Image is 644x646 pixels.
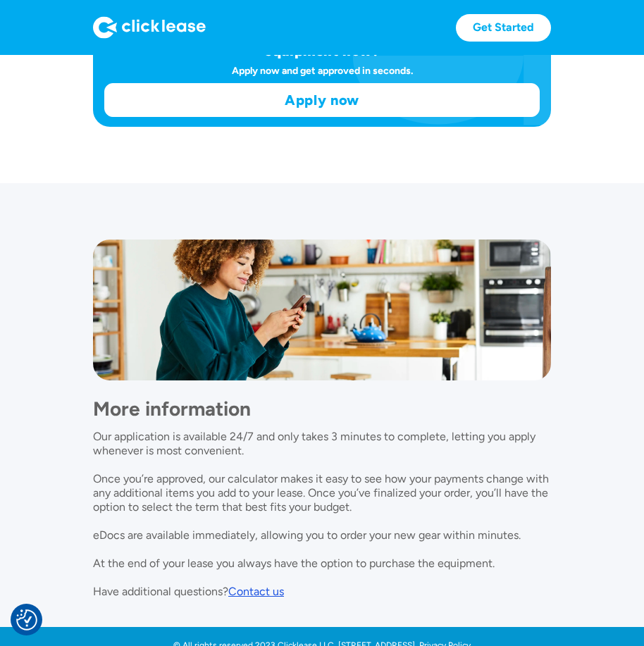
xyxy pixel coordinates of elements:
[93,395,551,423] h1: More information
[93,16,206,39] img: Logo
[228,585,284,599] a: Contact us
[228,585,284,598] div: Contact us
[456,14,551,42] a: Get Started
[16,609,37,631] img: Revisit consent button
[105,84,539,116] a: Apply now
[93,430,549,598] p: Our application is available 24/7 and only takes 3 minutes to complete, letting you apply wheneve...
[16,609,37,631] button: Consent Preferences
[181,65,464,77] div: Apply now and get approved in seconds.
